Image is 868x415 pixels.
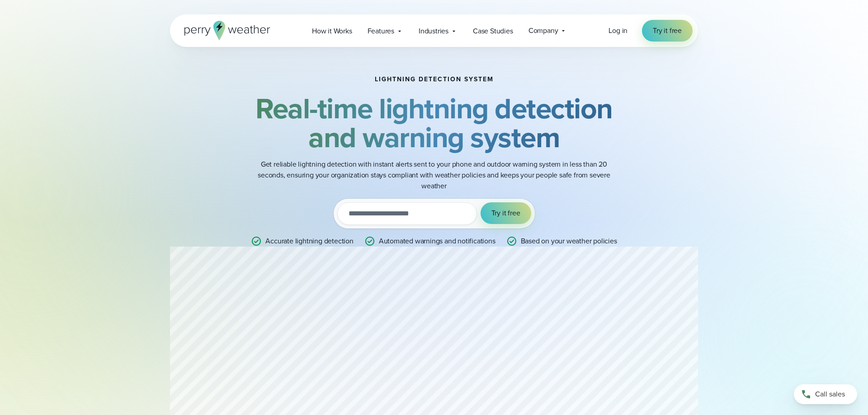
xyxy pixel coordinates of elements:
[375,76,494,83] h1: Lightning detection system
[528,25,558,36] span: Company
[379,236,495,247] p: Automated warnings and notifications
[491,208,520,219] span: Try it free
[609,25,627,36] a: Log in
[304,22,360,40] a: How it Works
[265,236,353,247] p: Accurate lightning detection
[815,389,845,400] span: Call sales
[473,26,513,37] span: Case Studies
[253,159,615,191] p: Get reliable lightning detection with instant alerts sent to your phone and outdoor warning syste...
[794,384,857,404] a: Call sales
[653,25,682,36] span: Try it free
[521,236,617,247] p: Based on your weather policies
[419,26,448,37] span: Industries
[255,87,613,159] strong: Real-time lightning detection and warning system
[312,26,352,37] span: How it Works
[368,26,394,37] span: Features
[481,202,531,224] button: Try it free
[642,20,693,42] a: Try it free
[465,22,521,40] a: Case Studies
